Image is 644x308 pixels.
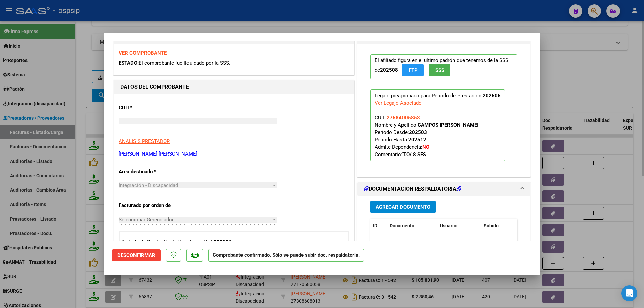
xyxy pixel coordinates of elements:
[357,44,530,177] div: PREAPROBACIÓN PARA INTEGRACION
[418,122,478,128] strong: CAMPOS [PERSON_NAME]
[364,185,461,193] h1: DOCUMENTACIÓN RESPALDATORIA
[409,129,427,135] strong: 202503
[380,67,398,73] strong: 202508
[214,239,232,245] strong: 202506
[437,219,481,233] datatable-header-cell: Usuario
[119,150,349,158] p: [PERSON_NAME] [PERSON_NAME]
[387,115,420,121] span: 27584005853
[119,182,178,188] span: Integración - Discapacidad
[112,249,161,261] button: Desconfirmar
[375,115,478,158] span: CUIL: Nombre y Apellido: Período Desde: Período Hasta: Admite Dependencia:
[119,104,188,112] p: CUIT
[387,219,437,233] datatable-header-cell: Documento
[484,223,499,228] span: Subido
[402,151,426,158] strong: T.O/ 8 SES
[119,217,271,223] span: Seleccionar Gerenciador
[119,138,170,144] span: ANALISIS PRESTADOR
[408,137,426,143] strong: 202512
[119,168,188,176] p: Area destinado *
[390,223,414,228] span: Documento
[370,201,436,213] button: Agregar Documento
[376,204,430,210] span: Agregar Documento
[481,219,515,233] datatable-header-cell: Subido
[435,67,444,73] span: SSS
[483,93,501,99] strong: 202506
[422,144,429,150] strong: NO
[357,182,530,196] mat-expansion-panel-header: DOCUMENTACIÓN RESPALDATORIA
[120,84,189,90] strong: DATOS DEL COMPROBANTE
[373,223,377,228] span: ID
[119,50,167,56] a: VER COMPROBANTE
[119,60,139,66] span: ESTADO:
[375,151,426,158] span: Comentario:
[621,285,637,301] div: Open Intercom Messenger
[208,249,364,262] p: Comprobante confirmado. Sólo se puede subir doc. respaldatoria.
[440,223,457,228] span: Usuario
[139,60,230,66] span: El comprobante fue liquidado por la SSS.
[515,219,548,233] datatable-header-cell: Acción
[370,54,517,79] p: El afiliado figura en el ultimo padrón que tenemos de la SSS de
[402,64,424,76] button: FTP
[429,64,450,76] button: SSS
[119,202,188,209] p: Facturado por orden de
[409,67,418,73] span: FTP
[117,252,155,258] span: Desconfirmar
[121,238,346,246] p: Período de Prestación (sólo integración):
[370,219,387,233] datatable-header-cell: ID
[370,89,505,161] p: Legajo preaprobado para Período de Prestación:
[375,99,422,107] div: Ver Legajo Asociado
